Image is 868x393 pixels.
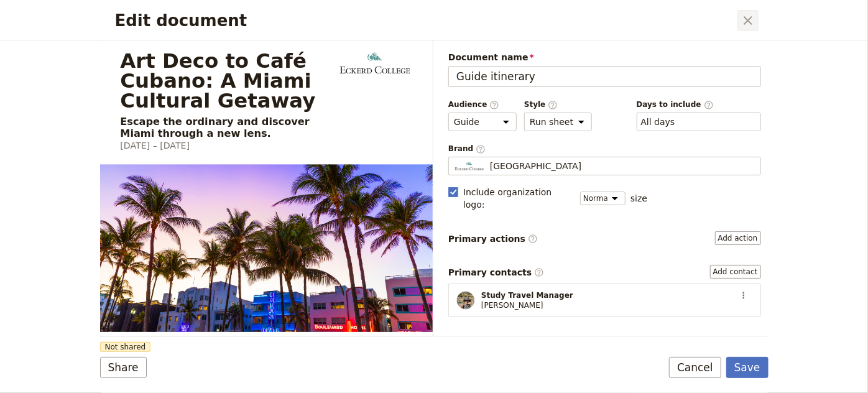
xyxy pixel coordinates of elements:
span: ​ [489,100,499,109]
span: Days to include [637,99,761,110]
span: [DATE] – [DATE] [120,141,190,151]
span: Audience [448,99,517,110]
button: Share [100,357,147,378]
button: Primary contacts​ [710,265,761,279]
span: [PERSON_NAME] [481,300,573,310]
select: Style​ [524,113,592,131]
button: Close dialog [737,10,759,31]
h2: Edit document [115,11,735,30]
span: ​ [704,100,714,109]
span: ​ [528,234,538,244]
button: Primary actions​ [715,231,761,245]
span: Brand [448,144,761,154]
span: ​ [476,144,486,153]
span: ​ [534,267,544,277]
span: size [630,192,647,205]
span: Document name [448,51,761,63]
input: Document name [448,66,761,87]
button: Actions [734,286,753,305]
span: Not shared [100,342,151,352]
button: Days to include​Clear input [641,116,675,128]
img: Profile [454,161,485,172]
span: Primary contacts [448,266,544,279]
button: Save [726,357,769,378]
h1: Art Deco to Café Cubano: A Miami Cultural Getaway [120,50,323,111]
span: Primary actions [448,233,538,245]
select: size [580,192,626,205]
span: Include organization logo : [463,186,573,211]
span: ​ [548,100,558,109]
p: Escape the ordinary and discover Miami through a new lens. [120,116,323,139]
span: Study Travel Manager [481,290,573,300]
span: Style [524,99,592,110]
img: Eckerd College logo [336,50,412,75]
button: Cancel [669,357,721,378]
select: Audience​ [448,113,517,131]
img: Profile [456,291,475,310]
span: [GEOGRAPHIC_DATA] [490,160,581,172]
